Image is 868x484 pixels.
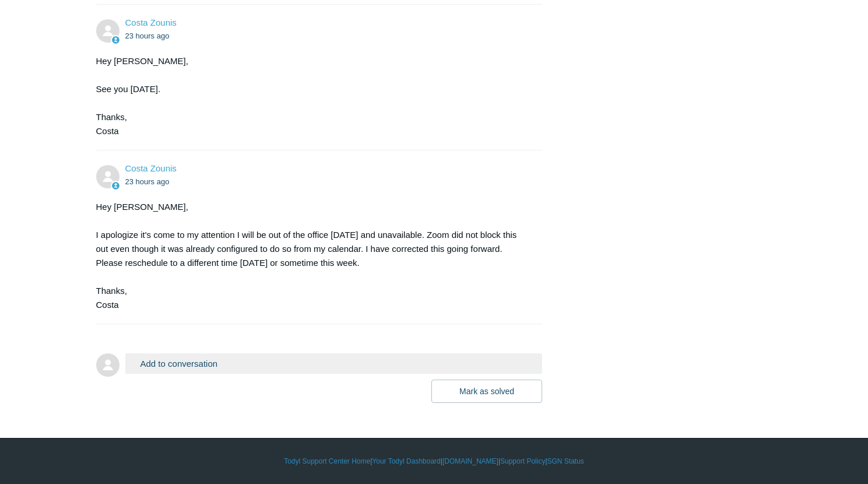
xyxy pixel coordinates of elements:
time: 10/08/2025, 10:58 [125,177,170,186]
a: Support Policy [500,456,545,467]
a: Your Todyl Dashboard [372,456,440,467]
div: | | | | [96,456,772,467]
time: 10/08/2025, 10:55 [125,31,170,40]
button: Add to conversation [125,353,543,374]
a: SGN Status [547,456,584,467]
div: Hey [PERSON_NAME], I apologize it's come to my attention I will be out of the office [DATE] and u... [96,200,531,312]
button: Mark as solved [431,380,542,403]
a: Todyl Support Center Home [284,456,370,467]
a: [DOMAIN_NAME] [442,456,498,467]
a: Costa Zounis [125,163,177,173]
a: Costa Zounis [125,17,177,27]
div: Hey [PERSON_NAME], See you [DATE]. Thanks, Costa [96,54,531,138]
